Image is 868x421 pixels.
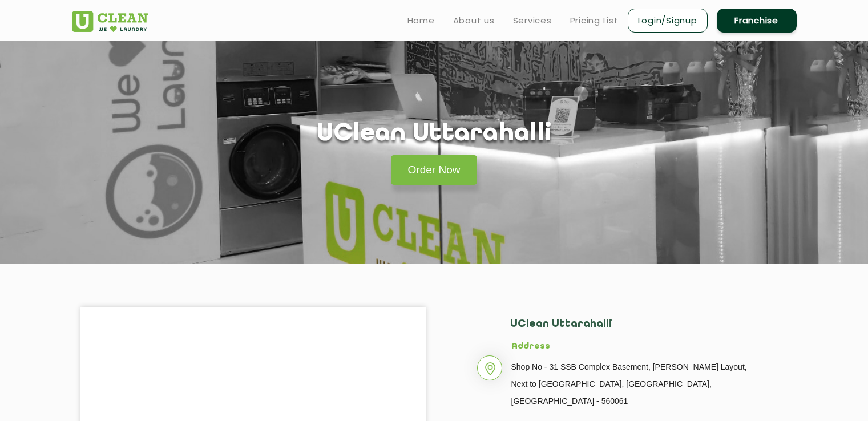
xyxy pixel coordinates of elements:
h1: UClean Uttarahalli [317,120,552,149]
p: Shop No - 31 SSB Complex Basement, [PERSON_NAME] Layout, Next to [GEOGRAPHIC_DATA], [GEOGRAPHIC_D... [511,358,754,410]
a: Franchise [717,9,797,33]
img: UClean Laundry and Dry Cleaning [72,11,148,32]
a: Services [513,14,552,27]
a: Order Now [391,155,478,185]
a: Pricing List [570,14,619,27]
a: About us [453,14,495,27]
a: Login/Signup [628,9,708,33]
h5: Address [511,342,754,352]
a: Home [407,14,435,27]
h2: UClean Uttarahalli [510,318,754,342]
